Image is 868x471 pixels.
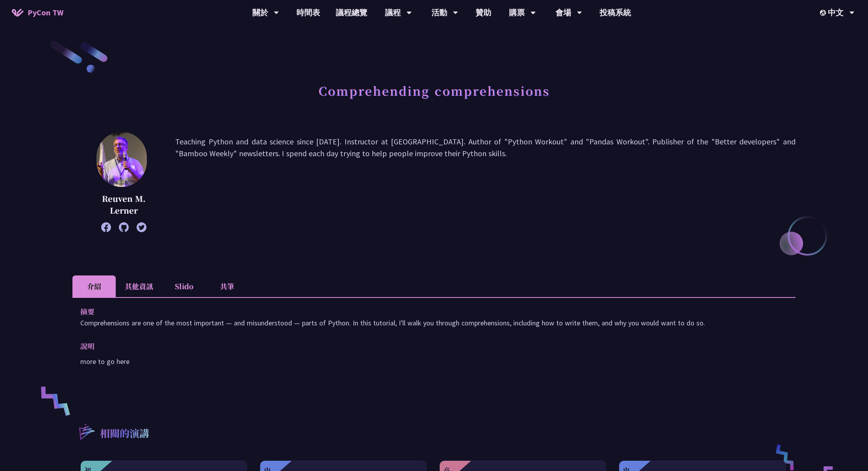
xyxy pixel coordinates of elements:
[175,136,796,228] p: Teaching Python and data science since [DATE]. Instructor at [GEOGRAPHIC_DATA]. Author of "Python...
[318,79,550,102] h1: Comprehending comprehensions
[96,132,147,187] img: Reuven M. Lerner
[92,193,155,216] p: Reuven M. Lerner
[80,317,788,329] p: Comprehensions are one of the most important — and misunderstood — parts of Python. In this tutor...
[80,356,788,367] p: more to go here
[100,426,149,442] p: 相關的演講
[12,9,24,17] img: Home icon of PyCon TW 2025
[4,3,71,22] a: PyCon TW
[80,306,772,317] p: 摘要
[205,275,249,297] li: 共筆
[67,412,105,451] img: r3.8d01567.svg
[28,7,63,18] span: PyCon TW
[116,275,162,297] li: 其他資訊
[72,275,116,297] li: 介紹
[162,275,205,297] li: Slido
[80,340,772,352] p: 說明
[820,10,828,16] img: Locale Icon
